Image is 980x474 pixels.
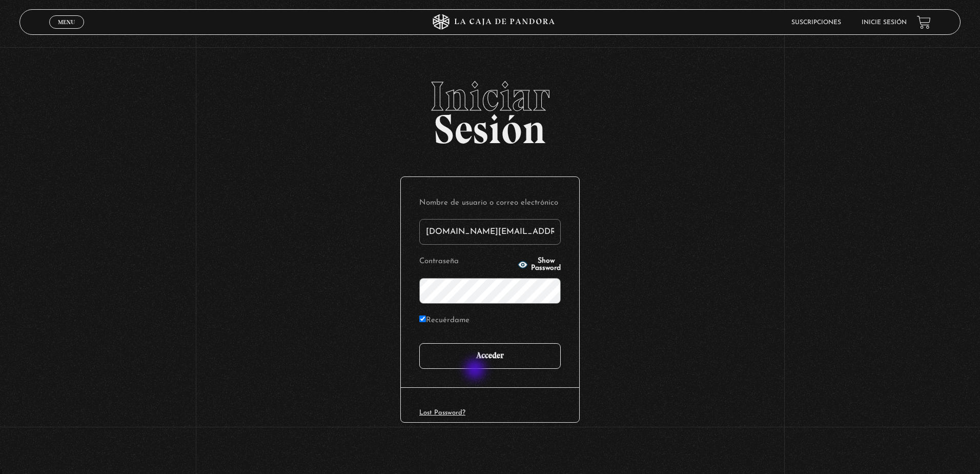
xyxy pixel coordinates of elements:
[54,28,78,35] span: Cerrar
[19,76,961,142] h2: Sesión
[419,195,561,211] label: Nombre de usuario o correo electrónico
[791,19,841,26] a: Suscripciones
[419,343,561,369] input: Acceder
[419,254,515,270] label: Contraseña
[862,19,907,26] a: Inicie sesión
[518,258,561,272] button: Show Password
[531,258,561,272] span: Show Password
[58,19,75,25] span: Menu
[917,15,931,29] a: View your shopping cart
[419,315,426,322] input: Recuérdame
[19,76,961,117] span: Iniciar
[419,409,465,416] a: Lost Password?
[419,313,469,329] label: Recuérdame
